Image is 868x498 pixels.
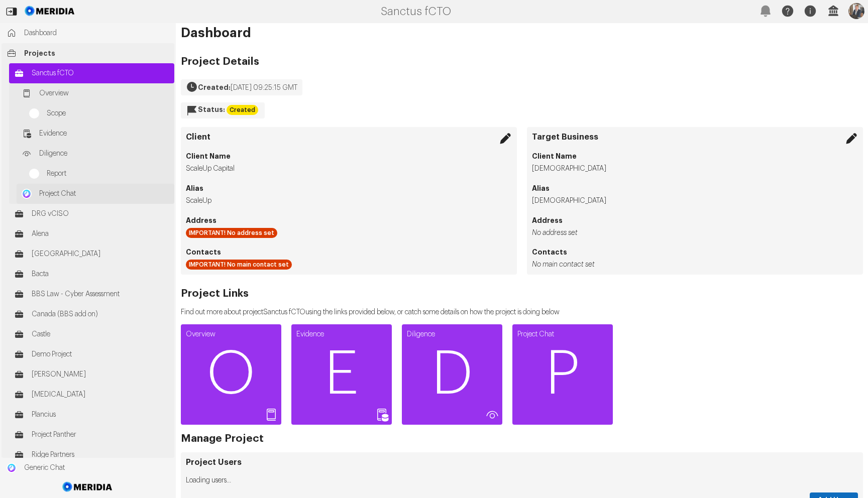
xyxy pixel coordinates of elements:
a: Project Panther [9,425,174,445]
a: Evidence [17,123,174,144]
span: Projects [24,48,169,58]
h4: Contacts [532,247,858,257]
a: Sanctus fCTO [9,63,174,83]
a: Demo Project [9,344,174,364]
li: [DEMOGRAPHIC_DATA] [532,196,858,206]
a: Generic ChatGeneric Chat [2,458,174,478]
span: [DATE] 09:25:15 GMT [231,84,297,91]
div: Created [227,105,258,115]
h4: Address [186,215,512,225]
div: IMPORTANT! No address set [186,228,277,238]
a: Project ChatP [512,324,613,425]
a: [PERSON_NAME] [9,364,174,385]
a: EvidenceE [291,324,392,425]
span: Project Panther [32,430,169,440]
a: Canada (BBS add on) [9,304,174,324]
h2: Project Details [181,57,302,67]
h4: Contacts [186,247,512,257]
a: OverviewO [181,324,281,425]
a: Scope [24,103,174,123]
h3: Client [186,132,512,142]
h4: Address [532,215,858,225]
a: DiligenceD [402,324,502,425]
img: Meridia Logo [61,476,115,498]
span: DRG vCISO [32,209,169,219]
span: Dashboard [24,28,169,38]
span: Overview [39,88,169,98]
a: Castle [9,324,174,344]
a: Report [24,164,174,184]
svg: Created On [186,81,198,93]
span: D [402,344,502,405]
strong: Status: [198,106,225,113]
img: Project Chat [22,189,32,199]
span: Plancius [32,410,169,420]
span: [GEOGRAPHIC_DATA] [32,249,169,259]
span: [PERSON_NAME] [32,369,169,380]
span: Report [47,169,169,179]
a: Plancius [9,405,174,425]
span: Bacta [32,269,169,279]
span: Canada (BBS add on) [32,309,169,319]
h3: Project Users [186,457,858,467]
p: Loading users... [186,475,858,485]
h3: Target Business [532,132,858,142]
span: Sanctus fCTO [32,68,169,78]
span: Evidence [39,129,169,139]
span: [MEDICAL_DATA] [32,390,169,400]
a: [GEOGRAPHIC_DATA] [9,244,174,264]
div: IMPORTANT! No main contact set [186,260,292,270]
h4: Alias [532,183,858,193]
strong: Created: [198,84,231,91]
a: Project ChatProject Chat [17,184,174,204]
p: Find out more about project Sanctus fCTO using the links provided below, or catch some details on... [181,307,560,317]
a: Overview [17,83,174,103]
li: ScaleUp Capital [186,164,512,174]
h4: Client Name [532,151,858,161]
h2: Manage Project [181,434,264,444]
span: Alena [32,229,169,239]
h2: Project Links [181,289,560,299]
li: ScaleUp [186,196,512,206]
a: [MEDICAL_DATA] [9,385,174,405]
span: Ridge Partners [32,450,169,460]
li: [DEMOGRAPHIC_DATA] [532,164,858,174]
span: Demo Project [32,349,169,359]
i: No address set [532,229,578,236]
a: Bacta [9,264,174,284]
a: DRG vCISO [9,204,174,224]
a: Ridge Partners [9,445,174,465]
span: Castle [32,329,169,339]
h4: Alias [186,183,512,193]
span: Generic Chat [24,463,169,473]
a: Projects [2,43,174,63]
img: Generic Chat [7,463,17,473]
a: Dashboard [2,23,174,43]
span: P [512,344,613,405]
a: Diligence [17,144,174,164]
span: Diligence [39,149,169,159]
span: Scope [47,108,169,118]
img: Profile Icon [848,3,864,19]
h1: Dashboard [181,28,863,38]
span: O [181,344,281,405]
span: E [291,344,392,405]
h4: Client Name [186,151,512,161]
span: Project Chat [39,189,169,199]
a: BBS Law - Cyber Assessment [9,284,174,304]
i: No main contact set [532,261,595,268]
a: Alena [9,224,174,244]
span: BBS Law - Cyber Assessment [32,289,169,299]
